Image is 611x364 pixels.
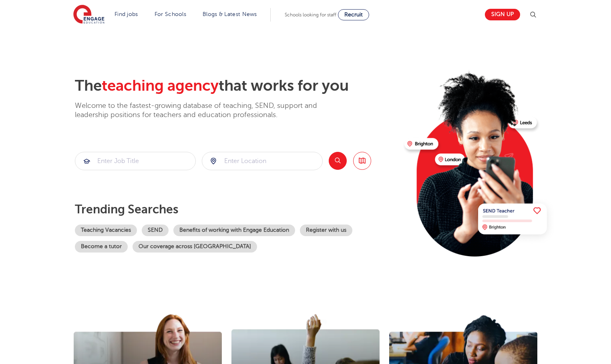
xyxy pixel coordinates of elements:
[75,152,196,170] div: Submit
[329,152,347,170] button: Search
[75,152,195,170] input: Submit
[115,11,138,17] a: Find jobs
[142,225,169,236] a: SEND
[75,225,137,236] a: Teaching Vacancies
[285,12,336,18] span: Schools looking for staff
[173,225,295,236] a: Benefits of working with Engage Education
[75,202,398,217] p: Trending searches
[300,225,352,236] a: Register with us
[133,241,257,253] a: Our coverage across [GEOGRAPHIC_DATA]
[75,77,398,95] h2: The that works for you
[202,152,323,170] div: Submit
[73,5,105,25] img: Engage Education
[203,11,257,17] a: Blogs & Latest News
[485,9,520,20] a: Sign up
[202,152,322,170] input: Submit
[75,101,339,120] p: Welcome to the fastest-growing database of teaching, SEND, support and leadership positions for t...
[338,9,369,20] a: Recruit
[102,77,219,94] span: teaching agency
[75,241,128,253] a: Become a tutor
[155,11,186,17] a: For Schools
[344,12,363,18] span: Recruit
